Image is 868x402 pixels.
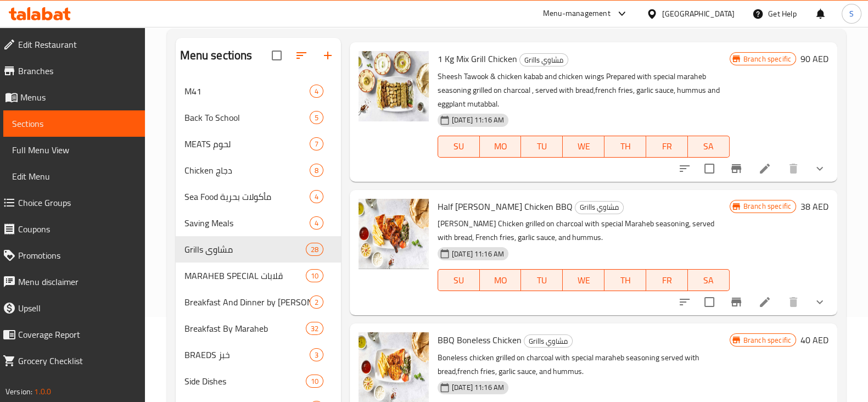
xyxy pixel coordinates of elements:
[176,289,341,315] div: Breakfast And Dinner by [PERSON_NAME]2
[176,131,341,157] div: MEATS لحوم7
[524,335,572,348] span: Grills مشاوي
[306,375,323,388] div: items
[310,111,323,124] div: items
[780,155,807,182] button: delete
[447,382,508,393] span: [DATE] 11:16 AM
[525,138,558,154] span: TU
[18,64,136,77] span: Branches
[692,272,725,288] span: SA
[480,269,522,291] button: MO
[176,210,341,236] div: Saving Meals4
[18,38,136,51] span: Edit Restaurant
[723,155,749,182] button: Branch-specific-item
[184,322,306,335] span: Breakfast By Maraheb
[310,165,323,176] span: 8
[438,217,730,244] p: [PERSON_NAME] Chicken grilled on charcoal with special Maraheb seasoning, served with bread, Fren...
[698,157,721,180] span: Select to update
[306,244,323,255] span: 28
[184,137,310,150] div: MEATS لحوم
[184,269,306,282] span: MARAHEB SPECIAL قلابات
[438,269,480,291] button: SU
[310,350,323,360] span: 3
[739,201,796,211] span: Branch specific
[359,199,429,269] img: Half Madhabi Chicken BBQ
[18,222,136,236] span: Coupons
[184,164,310,177] div: Chicken دجاج
[575,201,623,214] span: Grills مشاوي
[438,51,517,67] span: 1 Kg Mix Grill Chicken
[438,198,573,215] span: Half [PERSON_NAME] Chicken BBQ
[609,138,642,154] span: TH
[306,271,323,281] span: 10
[525,272,558,288] span: TU
[310,139,323,149] span: 7
[310,295,323,309] div: items
[438,332,522,348] span: BBQ Boneless Chicken
[807,155,833,182] button: show more
[651,138,684,154] span: FR
[447,249,508,259] span: [DATE] 11:16 AM
[176,104,341,131] div: Back To School5
[484,272,517,288] span: MO
[447,115,508,125] span: [DATE] 11:16 AM
[758,295,771,309] a: Edit menu item
[184,375,306,388] span: Side Dishes
[310,190,323,203] div: items
[521,269,563,291] button: TU
[306,243,323,256] div: items
[5,384,32,399] span: Version:
[288,42,315,69] span: Sort sections
[438,70,730,111] p: Sheesh Tawook & chicken kabab and chicken wings Prepared with special maraheb seasoning grilled o...
[563,269,604,291] button: WE
[800,332,828,348] h6: 40 AED
[849,8,854,20] span: S
[180,47,253,64] h2: Menu sections
[18,354,136,367] span: Grocery Checklist
[758,162,771,175] a: Edit menu item
[543,7,611,20] div: Menu-management
[807,289,833,315] button: show more
[184,111,310,124] span: Back To School
[443,272,475,288] span: SU
[176,236,341,263] div: Grills مشاوي28
[646,136,688,158] button: FR
[575,201,624,214] div: Grills مشاوي
[443,138,475,154] span: SU
[310,297,323,308] span: 2
[813,295,826,309] svg: Show Choices
[18,196,136,209] span: Choice Groups
[18,302,136,315] span: Upsell
[3,110,145,137] a: Sections
[184,348,310,361] div: BRAEDS خبز
[438,351,730,378] p: Boneless chicken grilled on charcoal with special maraheb seasoning served with bread,french frie...
[800,51,828,66] h6: 90 AED
[184,85,310,98] span: M41
[662,8,735,20] div: [GEOGRAPHIC_DATA]
[176,157,341,183] div: Chicken دجاج8
[18,275,136,288] span: Menu disclaimer
[176,183,341,210] div: Sea Food مأكولات بحرية4
[739,54,796,64] span: Branch specific
[646,269,688,291] button: FR
[609,272,642,288] span: TH
[359,51,429,121] img: 1 Kg Mix Grill Chicken
[184,216,310,230] span: Saving Meals
[306,323,323,334] span: 32
[692,138,725,154] span: SA
[184,190,310,203] div: Sea Food مأكولات بحرية
[176,78,341,104] div: M414
[184,243,306,256] span: Grills مشاوي
[12,170,136,183] span: Edit Menu
[18,249,136,262] span: Promotions
[671,289,698,315] button: sort-choices
[310,86,323,97] span: 4
[688,269,730,291] button: SA
[524,334,573,348] div: Grills مشاوي
[310,192,323,202] span: 4
[306,322,323,335] div: items
[310,218,323,228] span: 4
[176,368,341,394] div: Side Dishes10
